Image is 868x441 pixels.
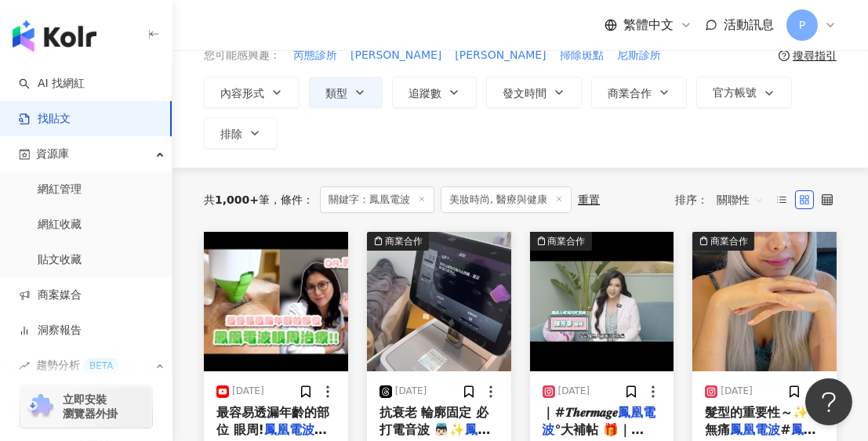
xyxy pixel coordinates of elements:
[19,76,85,92] a: searchAI 找網紅
[309,77,383,108] button: 類型
[721,385,753,398] div: [DATE]
[380,405,488,437] span: 抗衰老 輪廓固定 必打電音波 👼🏻✨
[454,47,547,64] button: [PERSON_NAME]
[204,48,281,63] span: 您可能感興趣：
[805,378,852,425] iframe: Help Scout Beacon - Open
[692,232,837,371] img: post-image
[215,193,259,206] span: 1,000+
[204,193,270,206] div: 共 筆
[717,187,764,212] span: 關聯性
[385,233,423,249] div: 商業合作
[616,47,662,64] button: 尼斯診所
[543,405,618,420] span: ｜#𝑻𝒉𝒆𝒓𝒎𝒂𝒈𝒆
[204,77,300,108] button: 內容形式
[293,48,337,63] span: 芮態診所
[559,47,605,64] button: 掃除斑點
[63,392,118,421] span: 立即安裝 瀏覽器外掛
[367,232,511,371] button: 商業合作
[548,233,586,249] div: 商業合作
[543,405,656,437] mark: 鳳凰電波
[36,136,69,172] span: 資源庫
[392,77,477,108] button: 追蹤數
[320,186,434,213] span: 關鍵字：鳳凰電波
[204,232,348,371] img: post-image
[216,405,329,437] span: 最容易透漏年齡的部位 眼周!
[292,47,338,64] button: 芮態診所
[20,385,152,428] a: chrome extension立即安裝 瀏覽器外掛
[530,232,674,371] img: post-image
[578,193,600,206] div: 重置
[13,20,96,52] img: logo
[395,385,427,398] div: [DATE]
[409,87,441,99] span: 追蹤數
[779,50,790,61] span: question-circle
[204,117,278,149] button: 排除
[696,77,792,108] button: 官方帳號
[705,405,823,437] span: 髮型的重要性～✨ #無痛
[19,323,82,338] a: 洞察報告
[623,16,674,34] span: 繁體中文
[441,186,572,213] span: 美妝時尚, 醫療與健康
[38,217,82,233] a: 網紅收藏
[558,385,590,398] div: [DATE]
[710,233,748,249] div: 商業合作
[325,87,347,99] span: 類型
[455,48,546,63] span: [PERSON_NAME]
[367,232,511,371] img: post-image
[25,394,56,419] img: chrome extension
[350,47,442,64] button: [PERSON_NAME]
[350,48,441,63] span: [PERSON_NAME]
[19,111,71,127] a: 找貼文
[486,77,582,108] button: 發文時間
[713,86,757,99] span: 官方帳號
[780,422,790,437] span: #
[503,87,547,99] span: 發文時間
[220,87,264,99] span: 內容形式
[675,187,772,212] div: 排序：
[232,385,264,398] div: [DATE]
[617,48,661,63] span: 尼斯診所
[38,182,82,197] a: 網紅管理
[793,49,837,62] div: 搜尋指引
[730,422,780,437] mark: 鳳凰電波
[692,232,837,371] button: 商業合作
[220,128,242,140] span: 排除
[264,422,327,437] mark: 鳳凰電波
[560,48,604,63] span: 掃除斑點
[270,193,314,206] span: 條件 ：
[530,232,674,371] button: 商業合作
[36,348,119,383] span: 趨勢分析
[608,87,652,99] span: 商業合作
[724,17,774,32] span: 活動訊息
[38,252,82,268] a: 貼文收藏
[19,287,82,303] a: 商案媒合
[591,77,687,108] button: 商業合作
[799,16,805,34] span: P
